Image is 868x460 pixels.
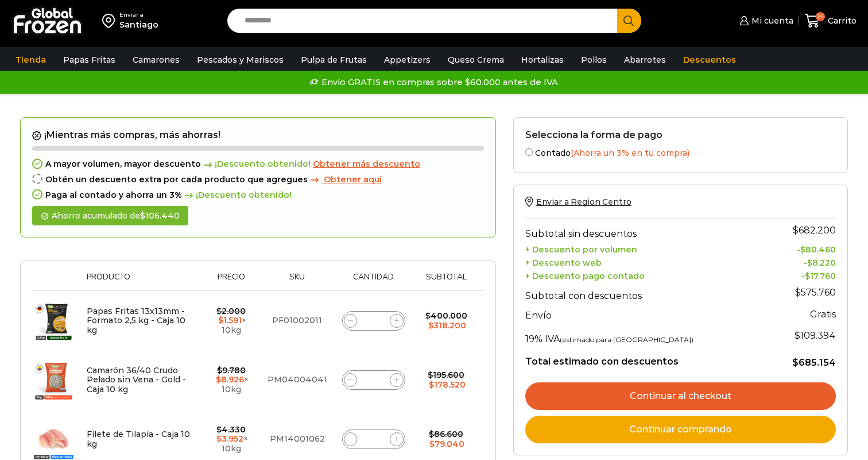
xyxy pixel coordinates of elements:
[805,271,836,281] bdi: 17.760
[366,431,382,447] input: Product quantity
[57,49,121,71] a: Papas Fritas
[216,424,246,435] bdi: 4.330
[618,49,672,71] a: Abarrotes
[765,255,836,268] td: -
[765,268,836,281] td: -
[793,225,836,236] bdi: 682.200
[313,159,420,169] a: Obtener más descuento
[201,350,261,409] td: × 10kg
[127,49,185,71] a: Camarones
[800,244,836,255] bdi: 80.460
[795,287,836,298] bdi: 575.760
[218,315,223,325] span: $
[525,347,765,369] th: Total estimado con descuentos
[805,271,810,281] span: $
[32,129,484,141] h2: ¡Mientras más compras, más ahorras!
[428,320,466,331] bdi: 318.200
[308,175,382,185] a: Obtener aqui
[575,49,613,71] a: Pollos
[525,324,765,347] th: 19% IVA
[262,273,333,290] th: Sku
[571,148,689,158] span: (Ahorra un 3% en tu compra)
[201,159,311,169] span: ¡Descuento obtenido!
[218,315,242,325] bdi: 1.591
[525,268,765,281] th: + Descuento pago contado
[428,320,433,331] span: $
[81,273,201,290] th: Producto
[217,365,246,375] bdi: 9.780
[216,374,221,385] span: $
[525,219,765,242] th: Subtotal sin descuentos
[442,49,510,71] a: Queso Crema
[807,258,812,268] span: $
[87,365,186,395] a: Camarón 36/40 Crudo Pelado sin Vena - Gold - Caja 10 kg
[87,306,185,336] a: Papas Fritas 13x13mm - Formato 2,5 kg - Caja 10 kg
[795,330,800,341] span: $
[333,273,414,290] th: Cantidad
[216,374,244,385] bdi: 8.926
[800,244,805,255] span: $
[816,12,825,21] span: 24
[749,15,793,26] span: Mi cuenta
[525,255,765,268] th: + Descuento web
[525,382,836,410] a: Continuar al checkout
[102,11,119,30] img: address-field-icon.svg
[191,49,289,71] a: Pescados y Mariscos
[525,281,765,304] th: Subtotal con descuentos
[425,310,431,321] span: $
[805,7,857,34] a: 24 Carrito
[425,310,467,321] bdi: 400.000
[10,49,52,71] a: Tienda
[216,424,222,435] span: $
[262,291,333,351] td: PF01002011
[810,309,836,320] strong: Gratis
[201,291,261,351] td: × 10kg
[795,330,836,341] span: 109.394
[32,190,484,200] div: Paga al contado y ahorra un 3%
[32,159,484,169] div: A mayor volumen, mayor descuento
[525,129,836,140] h2: Selecciona la forma de pago
[119,11,158,19] div: Enviar a
[807,258,836,268] bdi: 8.220
[525,416,836,443] a: Continuar comprando
[737,9,793,32] a: Mi cuenta
[366,313,382,329] input: Product quantity
[525,242,765,255] th: + Descuento por volumen
[765,242,836,255] td: -
[525,148,533,156] input: Contado(Ahorra un 3% en tu compra)
[429,379,434,390] span: $
[32,206,188,226] div: Ahorro acumulado de
[536,197,631,207] span: Enviar a Region Centro
[677,49,742,71] a: Descuentos
[525,304,765,324] th: Envío
[414,273,478,290] th: Subtotal
[119,19,158,30] div: Santiago
[516,49,569,71] a: Hortalizas
[217,365,222,375] span: $
[793,225,799,236] span: $
[87,429,190,449] a: Filete de Tilapia - Caja 10 kg
[429,379,466,390] bdi: 178.520
[825,15,857,26] span: Carrito
[429,429,434,439] span: $
[216,306,246,316] bdi: 2.000
[617,9,641,33] button: Search button
[140,210,180,221] bdi: 106.440
[428,370,433,380] span: $
[429,429,463,439] bdi: 86.600
[429,439,435,449] span: $
[216,434,222,444] span: $
[324,174,382,185] span: Obtener aqui
[140,210,145,221] span: $
[366,372,382,388] input: Product quantity
[378,49,436,71] a: Appetizers
[792,357,836,368] bdi: 685.154
[216,306,222,316] span: $
[216,434,243,444] bdi: 3.952
[201,273,261,290] th: Precio
[525,197,631,207] a: Enviar a Region Centro
[428,370,464,380] bdi: 195.600
[262,350,333,409] td: PM04004041
[32,175,484,185] div: Obtén un descuento extra por cada producto que agregues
